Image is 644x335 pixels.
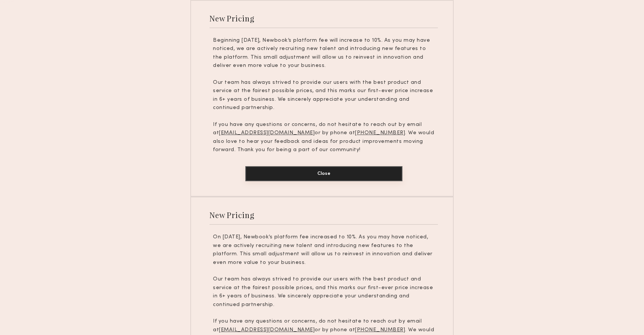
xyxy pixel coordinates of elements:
[210,210,254,220] div: New Pricing
[219,130,315,135] u: [EMAIL_ADDRESS][DOMAIN_NAME]
[245,166,402,181] button: Close
[355,327,405,332] u: [PHONE_NUMBER]
[213,121,434,155] p: If you have any questions or concerns, do not hesitate to reach out by email at or by phone at . ...
[213,233,434,267] p: On [DATE], Newbook’s platform fee increased to 10%. As you may have noticed, we are actively recr...
[213,275,434,309] p: Our team has always strived to provide our users with the best product and service at the fairest...
[219,327,315,332] u: [EMAIL_ADDRESS][DOMAIN_NAME]
[355,130,405,135] u: [PHONE_NUMBER]
[213,36,434,70] p: Beginning [DATE], Newbook’s platform fee will increase to 10%. As you may have noticed, we are ac...
[213,79,434,112] p: Our team has always strived to provide our users with the best product and service at the fairest...
[210,13,254,23] div: New Pricing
